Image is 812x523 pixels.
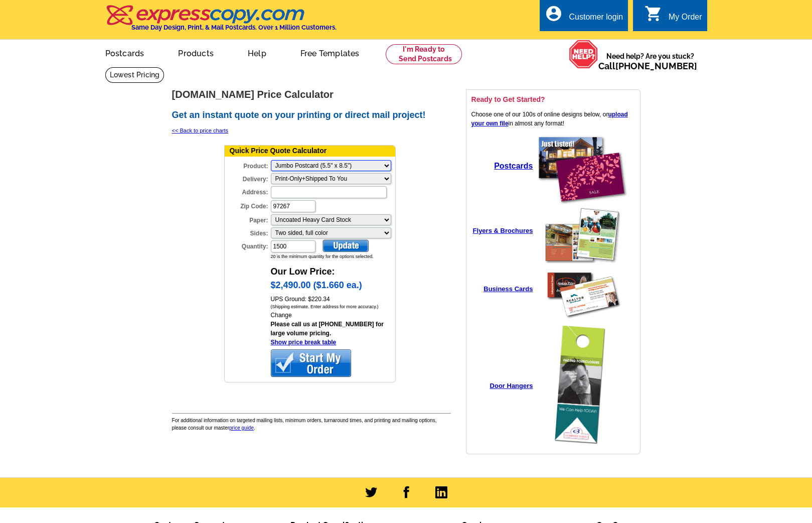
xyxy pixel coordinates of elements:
[483,285,533,293] strong: Business Cards
[172,418,437,431] span: For additional information on targeted mailing lists, minimum orders, turnaround times, and print...
[598,51,702,71] span: Need help? Are you stuck?
[225,172,270,184] label: Delivery:
[225,239,270,251] label: Quantity:
[105,12,337,31] a: Same Day Design, Print, & Mail Postcards. Over 1 Million Customers.
[473,227,533,234] a: Flyers & Brochures
[490,382,533,389] a: Door Hangers
[271,312,292,319] a: Change
[471,111,628,127] a: upload your own file
[540,317,625,324] a: create a business card online
[545,208,620,263] img: create a flyer
[644,11,702,24] a: shopping_cart My Order
[131,24,337,31] h4: Same Day Design, Print, & Mail Postcards. Over 1 Million Customers.
[545,11,623,24] a: account_circle Customer login
[225,159,270,171] label: Product:
[542,257,622,265] a: create a flyer online
[471,110,635,128] p: Choose one of our 100s of online designs below, or in almost any format!
[535,200,630,207] a: create a postcard online
[545,5,563,23] i: account_circle
[225,146,395,157] div: Quick Price Quote Calculator
[271,279,395,295] div: $2,490.00 ($1.660 ea.)
[542,268,622,320] img: create a business card
[229,425,254,431] a: price guide
[271,253,395,260] div: 20 is the minimum quantity for the options selected.
[644,5,663,23] i: shopping_cart
[611,290,812,523] iframe: LiveChat chat widget
[89,41,160,64] a: Postcards
[271,320,395,347] div: Please call us at [PHONE_NUMBER] for large volume pricing.
[494,163,533,170] a: Postcards
[162,41,230,64] a: Products
[554,324,611,447] img: create a door hanger
[569,40,598,69] img: help
[172,89,451,100] h1: [DOMAIN_NAME] Price Calculator
[225,213,270,225] label: Paper:
[271,304,395,311] div: (Shipping estimate. Enter address for more accuracy.)
[483,286,533,293] a: Business Cards
[284,41,376,64] a: Free Templates
[615,61,697,71] a: [PHONE_NUMBER]
[225,185,270,197] label: Address:
[225,199,270,211] label: Zip Code:
[537,136,627,206] img: create a postcard
[473,227,533,234] strong: Flyers & Brochures
[494,162,533,170] strong: Postcards
[271,295,395,320] div: UPS Ground: $220.34
[172,127,229,134] a: << Back to price charts
[271,339,337,346] a: Show price break table
[225,226,270,238] label: Sides:
[669,13,702,27] div: My Order
[490,382,533,389] strong: Door Hangers
[271,260,395,279] div: Our Low Price:
[598,61,697,71] span: Call
[471,95,635,104] h3: Ready to Get Started?
[569,13,623,27] div: Customer login
[172,110,451,121] h2: Get an instant quote on your printing or direct mail project!
[232,41,282,64] a: Help
[551,442,614,449] a: create a door hanger online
